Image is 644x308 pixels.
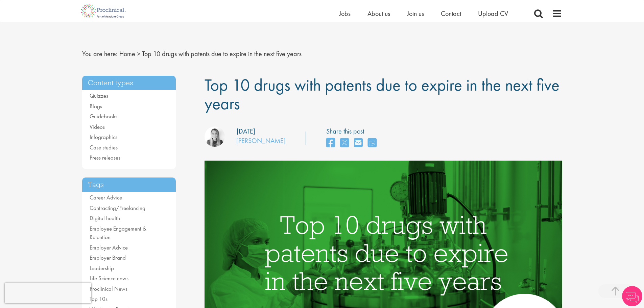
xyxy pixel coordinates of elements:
h3: Tags [82,177,176,192]
a: Videos [90,123,105,131]
span: Top 10 drugs with patents due to expire in the next five years [142,49,302,58]
a: Press releases [90,154,120,161]
a: Jobs [339,9,351,18]
a: [PERSON_NAME] [236,136,286,145]
a: Join us [407,9,424,18]
span: Top 10 drugs with patents due to expire in the next five years [205,74,559,114]
a: breadcrumb link [119,49,135,58]
a: Digital health [90,214,120,222]
a: share on whats app [368,136,377,150]
a: Employer Advice [90,244,128,251]
a: share on twitter [340,136,349,150]
span: You are here: [82,49,118,58]
a: Guidebooks [90,113,117,120]
a: Employer Brand [90,254,126,261]
label: Share this post [326,126,380,136]
a: Case studies [90,144,118,151]
a: Upload CV [478,9,508,18]
a: Career Advice [90,194,122,201]
a: Leadership [90,264,114,272]
img: Hannah Burke [205,126,225,147]
div: [DATE] [237,126,255,136]
iframe: reCAPTCHA [5,283,91,303]
a: Blogs [90,102,102,110]
a: Contact [441,9,461,18]
img: Chatbot [622,286,642,306]
a: Employee Engagement & Retention [90,225,146,241]
a: Life Science news [90,275,128,282]
a: Infographics [90,133,117,141]
a: Contracting/Freelancing [90,204,145,212]
a: Proclinical News [90,285,127,292]
h3: Content types [82,76,176,90]
a: About us [367,9,390,18]
a: Quizzes [90,92,108,99]
span: > [137,49,140,58]
a: share on facebook [326,136,335,150]
a: share on email [354,136,363,150]
a: Top 10s [90,295,108,303]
